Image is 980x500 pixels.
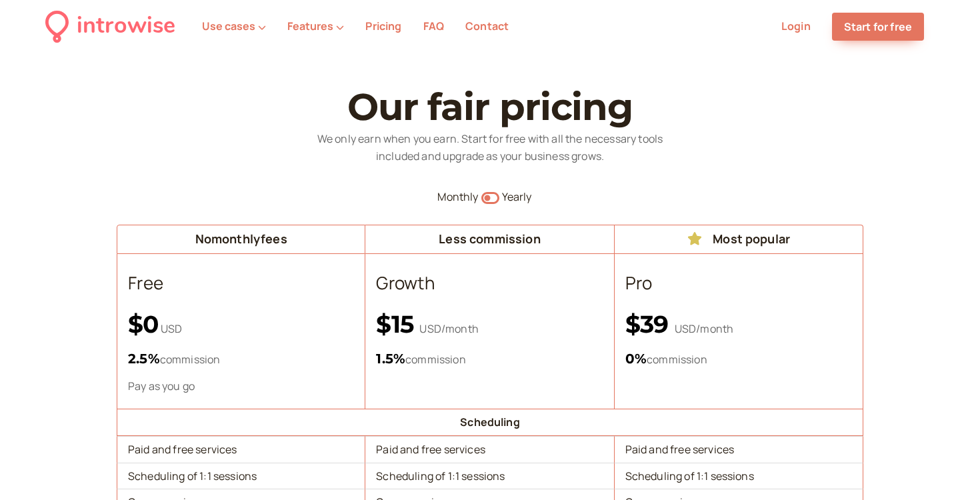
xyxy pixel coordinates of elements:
h2: Pro [625,270,852,297]
div: Yearly [502,189,864,206]
td: Scheduling of 1:1 sessions [365,463,614,489]
span: $0 [128,309,159,339]
td: Paid and free services [615,436,863,463]
span: $ 15 [376,309,419,339]
p: commission [376,348,603,369]
div: Monthly [117,189,479,206]
span: 2.5 % [128,351,160,367]
td: Scheduling of 1:1 sessions [117,463,365,489]
p: commission [625,348,852,369]
p: USD [128,310,354,339]
p: We only earn when you earn. Start for free with all the necessary tools included and upgrade as y... [297,131,683,165]
a: Pricing [365,19,401,33]
a: introwise [45,8,175,45]
td: Scheduling of 1:1 sessions [615,463,863,489]
td: Scheduling [117,409,863,436]
div: Less commission [371,231,608,248]
a: Contact [465,19,509,33]
a: Login [781,19,811,33]
h2: Growth [376,270,603,297]
td: No monthly fees [117,225,365,254]
h1: Our fair pricing [117,87,863,128]
button: Use cases [202,20,266,32]
button: Features [287,20,344,32]
span: $ 39 [625,309,675,339]
p: USD/month [376,310,603,339]
h2: Free [128,270,354,297]
span: 0 % [625,351,647,367]
p: Pay as you go [128,379,354,394]
a: FAQ [423,19,444,33]
div: introwise [77,8,175,45]
a: Start for free [832,13,924,41]
td: Paid and free services [117,436,365,463]
p: commission [128,348,354,369]
p: USD/month [625,310,852,339]
span: 1.5 % [376,351,405,367]
div: Most popular [620,231,857,248]
td: Paid and free services [365,436,614,463]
